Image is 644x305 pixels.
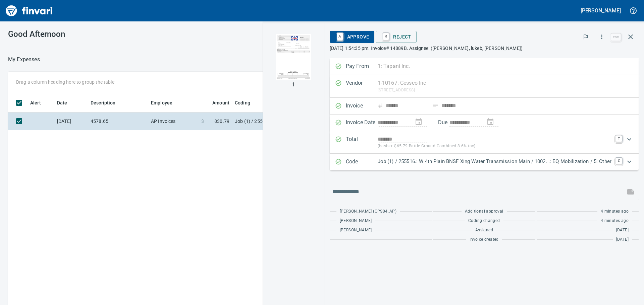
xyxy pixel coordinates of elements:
[335,31,369,43] span: Approve
[8,29,151,39] h3: Good Afternoon
[340,227,372,234] span: [PERSON_NAME]
[204,99,229,107] span: Amount
[594,29,609,44] button: More
[91,99,116,107] span: Description
[578,29,593,44] button: Flag
[214,118,229,125] span: 830.79
[232,112,400,130] td: Job (1) / 255516.: W 4th Plain BNSF Xing Water Transmission Main / 1002. .: EQ Mobilization / 5: ...
[601,218,629,224] span: 4 minutes ago
[340,218,372,224] span: [PERSON_NAME]
[330,131,639,154] div: Expand
[151,99,172,107] span: Employee
[88,112,148,130] td: 4578.65
[330,45,639,52] p: [DATE] 1:54:35 pm. Invoice# 14889B. Assignee: ([PERSON_NAME], lukeb, [PERSON_NAME])
[91,99,124,107] span: Description
[271,34,316,80] img: Page 1
[601,208,629,215] span: 4 minutes ago
[346,158,378,166] p: Code
[615,158,622,164] a: C
[381,31,411,43] span: Reject
[201,118,204,125] span: $
[4,3,54,19] img: Finvari
[465,208,503,215] span: Additional approval
[8,56,40,64] p: My Expenses
[615,135,622,142] a: T
[581,7,621,14] h5: [PERSON_NAME]
[340,208,397,215] span: [PERSON_NAME] (OPS04_AP)
[151,99,181,107] span: Employee
[212,99,229,107] span: Amount
[337,33,343,40] a: A
[57,99,76,107] span: Date
[57,99,67,107] span: Date
[378,158,611,165] p: Job (1) / 255516.: W 4th Plain BNSF Xing Water Transmission Main / 1002. .: EQ Mobilization / 5: ...
[475,227,493,234] span: Assigned
[54,112,88,130] td: [DATE]
[148,112,199,130] td: AP Invoices
[611,33,621,41] a: esc
[8,56,40,64] nav: breadcrumb
[346,135,378,150] p: Total
[616,227,629,234] span: [DATE]
[579,5,623,16] button: [PERSON_NAME]
[30,99,41,107] span: Alert
[616,236,629,243] span: [DATE]
[16,79,114,85] p: Drag a column heading here to group the table
[235,99,259,107] span: Coding
[470,236,499,243] span: Invoice created
[292,81,295,89] p: 1
[330,31,375,43] button: AApprove
[609,29,639,45] span: Close invoice
[235,99,250,107] span: Coding
[30,99,50,107] span: Alert
[376,31,416,43] button: RReject
[378,143,611,150] p: (basis + $65.79 Battle Ground Combined 8.6% tax)
[623,184,639,200] span: This records your message into the invoice and notifies anyone mentioned
[468,218,500,224] span: Coding changed
[383,33,389,40] a: R
[330,154,639,170] div: Expand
